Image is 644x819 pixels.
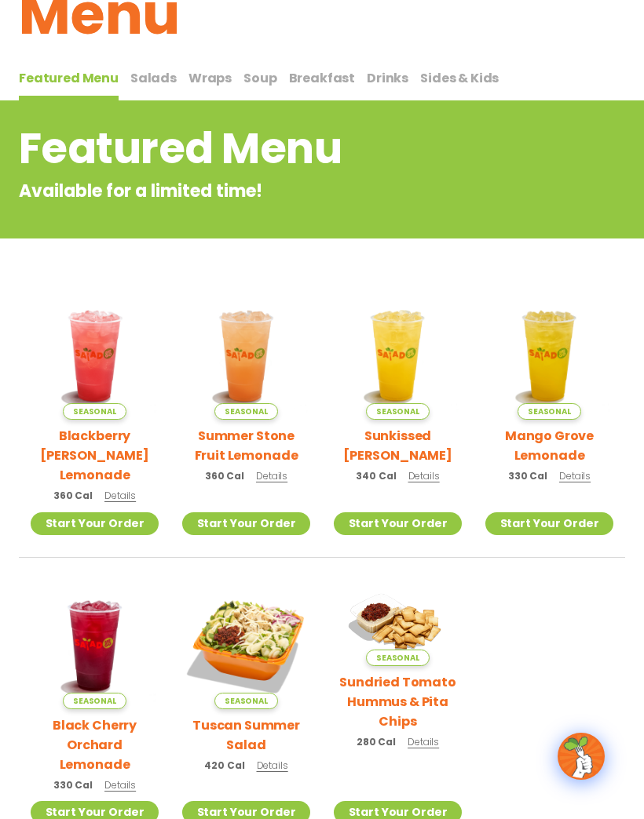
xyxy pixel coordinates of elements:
a: Start Your Order [31,512,159,535]
span: Details [408,735,439,748]
span: 280 Cal [357,735,396,749]
h2: Sundried Tomato Hummus & Pita Chips [334,672,462,731]
span: Seasonal [63,693,126,709]
span: Details [408,469,440,482]
h2: Summer Stone Fruit Lemonade [182,426,310,465]
a: Start Your Order [334,512,462,535]
span: 340 Cal [356,469,396,483]
img: Product photo for Sundried Tomato Hummus & Pita Chips [334,581,462,667]
span: Soup [243,69,276,87]
span: Details [256,469,287,482]
img: Product photo for Sunkissed Yuzu Lemonade [334,292,462,420]
img: Product photo for Summer Stone Fruit Lemonade [182,292,310,420]
span: Details [559,469,591,482]
img: Product photo for Mango Grove Lemonade [485,292,613,420]
span: Seasonal [63,403,126,420]
span: Featured Menu [19,69,119,87]
h2: Black Cherry Orchard Lemonade [31,715,159,774]
span: Details [104,778,136,792]
span: Seasonal [518,403,581,420]
span: Wraps [188,69,232,87]
span: Seasonal [214,693,278,709]
span: Seasonal [366,650,430,666]
span: 330 Cal [53,778,93,792]
h2: Sunkissed [PERSON_NAME] [334,426,462,465]
span: 360 Cal [53,489,93,503]
span: 420 Cal [204,759,244,773]
h2: Blackberry [PERSON_NAME] Lemonade [31,426,159,485]
span: Drinks [367,69,408,87]
a: Start Your Order [485,512,613,535]
img: Product photo for Blackberry Bramble Lemonade [31,292,159,420]
span: Details [104,489,136,502]
p: Available for a limited time! [19,178,499,204]
div: Tabbed content [19,63,625,101]
img: Product photo for Tuscan Summer Salad [182,581,310,709]
span: 360 Cal [205,469,244,483]
span: 330 Cal [508,469,547,483]
span: Salads [130,69,177,87]
span: Breakfast [289,69,356,87]
img: Product photo for Black Cherry Orchard Lemonade [31,581,159,709]
h2: Mango Grove Lemonade [485,426,613,465]
span: Sides & Kids [420,69,499,87]
img: wpChatIcon [559,734,603,778]
span: Seasonal [366,403,430,420]
span: Details [257,759,288,772]
span: Seasonal [214,403,278,420]
h2: Tuscan Summer Salad [182,715,310,755]
a: Start Your Order [182,512,310,535]
h2: Featured Menu [19,117,499,180]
